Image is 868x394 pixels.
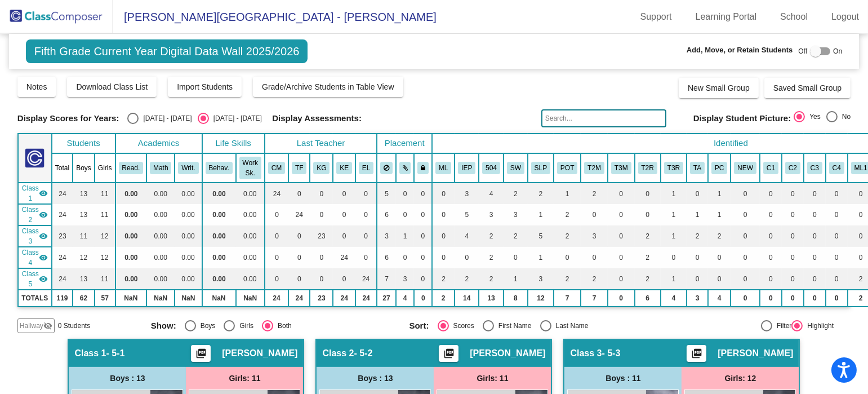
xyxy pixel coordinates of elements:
td: 0.00 [175,183,202,204]
td: 0.00 [115,183,147,204]
td: 0 [782,247,804,268]
th: Christine Muhr [265,153,288,183]
td: 0.00 [175,268,202,290]
th: Theresa Fowler [288,153,310,183]
button: T2R [638,162,657,174]
td: 4 [455,225,479,247]
td: 1 [504,268,528,290]
span: Class 1 [22,183,39,203]
td: 0 [455,247,479,268]
td: 13 [73,183,95,204]
td: 1 [661,225,687,247]
button: New Small Group [679,78,759,98]
td: 0.00 [202,225,236,247]
td: 0 [414,183,432,204]
td: 0.00 [146,204,175,225]
span: On [833,46,842,56]
th: Keep away students [377,153,396,183]
button: EL [359,162,373,174]
button: T2M [584,162,604,174]
span: Class 5 [22,269,39,289]
th: Keep with students [396,153,415,183]
td: 0 [804,183,826,204]
mat-icon: visibility [39,210,48,219]
th: Katie Galvin [310,153,333,183]
td: 0 [760,204,782,225]
td: 1 [661,183,687,204]
button: Behav. [206,162,233,174]
td: NaN [202,290,236,307]
td: 0 [608,268,635,290]
td: NaN [175,290,202,307]
button: Print Students Details [439,345,459,362]
th: Kris Edstrom [333,153,355,183]
span: Display Assessments: [272,113,362,123]
td: 0 [782,183,804,204]
td: 0 [782,225,804,247]
td: 0 [687,268,708,290]
td: 7 [377,268,396,290]
th: Social Work Support [504,153,528,183]
td: 0 [608,204,635,225]
td: 0.00 [236,183,265,204]
td: 24 [288,204,310,225]
td: 0 [782,204,804,225]
td: 1 [708,183,731,204]
td: 0.00 [175,225,202,247]
mat-icon: visibility [39,232,48,241]
button: T3M [611,162,631,174]
td: 0 [414,225,432,247]
td: 24 [288,290,310,307]
td: 0 [708,247,731,268]
td: 0 [687,247,708,268]
td: 0 [731,204,760,225]
td: 0 [661,247,687,268]
td: 0 [310,204,333,225]
button: C4 [829,162,844,174]
td: 23 [52,225,73,247]
td: 0 [414,268,432,290]
td: 3 [581,225,608,247]
td: 0 [333,268,355,290]
td: 0.00 [115,204,147,225]
th: T3 Math Intervention [608,153,635,183]
span: Display Scores for Years: [17,113,119,123]
td: 24 [265,183,288,204]
td: Emilee Lim - 5-5 [18,268,52,290]
button: Print Students Details [191,345,211,362]
span: Class 2 [22,205,39,225]
td: 0 [288,268,310,290]
td: 2 [581,183,608,204]
td: TOTALS [18,290,52,307]
td: 24 [355,290,377,307]
td: 0.00 [146,183,175,204]
td: 0 [333,183,355,204]
td: 0 [731,225,760,247]
td: 0.00 [202,204,236,225]
td: 2 [504,225,528,247]
td: 0 [826,225,848,247]
td: 0 [782,268,804,290]
button: C2 [785,162,800,174]
td: 0.00 [115,225,147,247]
th: Boys [73,153,95,183]
div: [DATE] - [DATE] [209,113,262,123]
td: 0 [608,183,635,204]
td: 2 [635,225,661,247]
th: Cluster 1 [760,153,782,183]
button: Work Sk. [239,157,261,179]
td: 0 [396,204,415,225]
td: 1 [661,268,687,290]
td: 4 [479,183,504,204]
td: NaN [115,290,147,307]
td: 0.00 [175,247,202,268]
td: 0 [310,183,333,204]
td: 2 [504,183,528,204]
td: 0 [288,247,310,268]
td: 0 [265,268,288,290]
td: 2 [708,225,731,247]
td: 0 [265,225,288,247]
button: 504 [482,162,500,174]
td: 0 [687,183,708,204]
td: 0 [826,268,848,290]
